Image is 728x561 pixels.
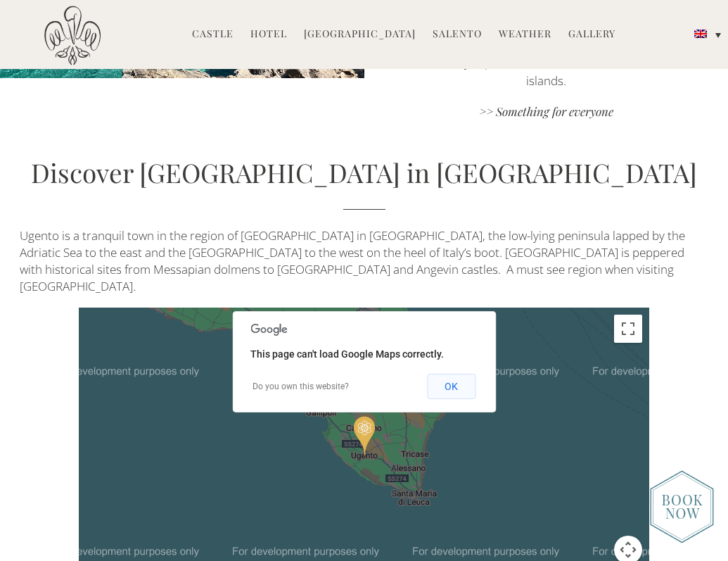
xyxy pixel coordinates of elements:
[614,315,642,343] button: Toggle fullscreen view
[20,154,709,210] h2: Discover [GEOGRAPHIC_DATA] in [GEOGRAPHIC_DATA]
[568,27,615,43] a: Gallery
[433,27,482,43] a: Salento
[253,382,349,391] a: Do you own this website?
[304,27,416,43] a: [GEOGRAPHIC_DATA]
[20,227,709,296] p: Ugento is a tranquil town in the region of [GEOGRAPHIC_DATA] in [GEOGRAPHIC_DATA], the low-lying ...
[44,6,101,65] img: Castello di Ugento
[427,374,475,399] button: OK
[250,348,444,360] span: This page can't load Google Maps correctly.
[650,470,714,543] img: new-booknow.png
[499,27,551,43] a: Weather
[192,27,234,43] a: Castle
[354,416,375,455] div: Castello di Ugento
[250,27,287,43] a: Hotel
[694,30,707,38] img: English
